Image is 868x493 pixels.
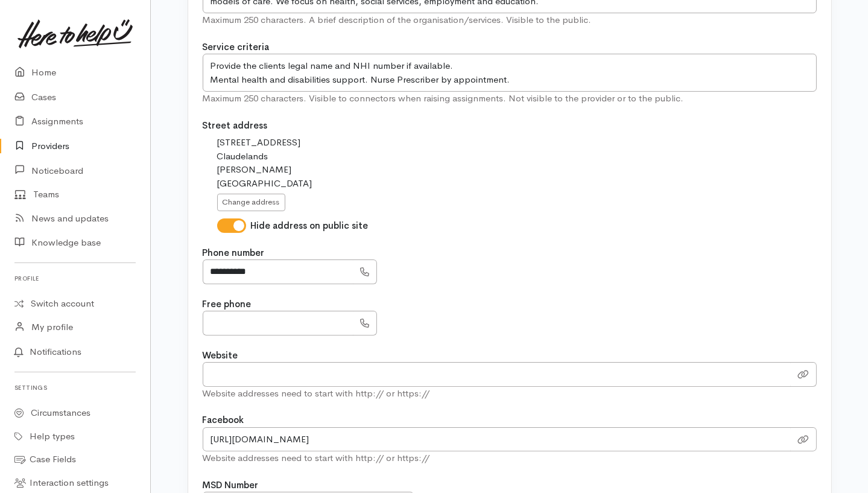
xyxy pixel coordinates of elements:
[203,349,238,363] label: Website
[251,219,369,233] label: Hide address on public site
[14,270,136,287] h6: Profile
[203,119,268,133] label: Street address
[203,479,259,492] label: MSD Number
[203,40,270,54] label: Service criteria
[203,451,817,465] div: Website addresses need to start with http:// or https://
[203,413,244,427] label: Facebook
[217,194,285,211] button: Change address
[203,246,265,260] label: Phone number
[203,387,817,401] div: Website addresses need to start with http:// or https://
[217,136,817,190] div: [STREET_ADDRESS] Claudelands [PERSON_NAME] [GEOGRAPHIC_DATA]
[203,54,817,92] textarea: Provide the clients legal name and NHI number if available. Mental health and disabilities suppor...
[203,13,817,27] div: Maximum 250 characters. A brief description of the organisation/services. Visible to the public.
[14,380,136,396] h6: Settings
[203,92,817,106] div: Maximum 250 characters. Visible to connectors when raising assignments. Not visible to the provid...
[203,297,252,311] label: Free phone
